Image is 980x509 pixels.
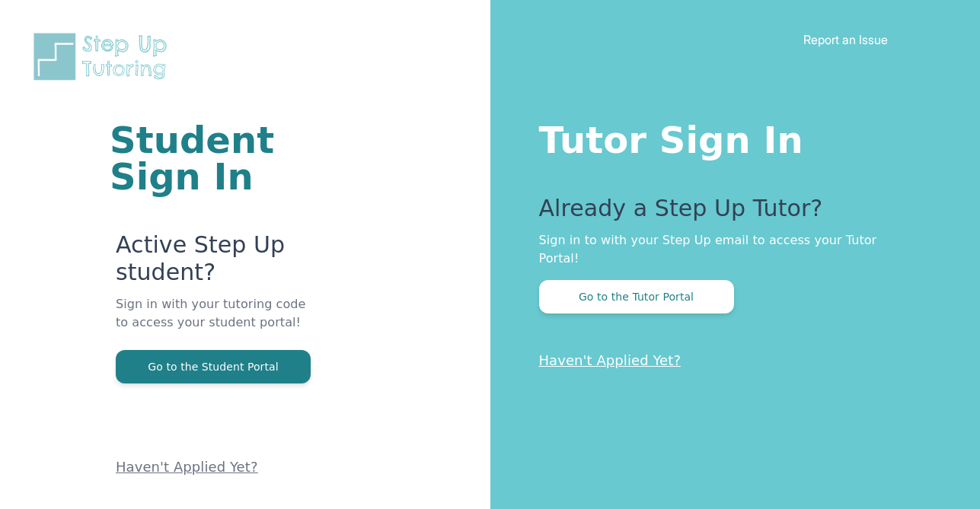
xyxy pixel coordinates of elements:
[116,459,258,475] a: Haven't Applied Yet?
[30,30,177,83] img: Step Up Tutoring horizontal logo
[116,359,311,374] a: Go to the Student Portal
[116,231,308,295] p: Active Step Up student?
[110,122,308,195] h1: Student Sign In
[539,116,920,158] h1: Tutor Sign In
[539,231,920,268] p: Sign in to with your Step Up email to access your Tutor Portal!
[539,352,682,368] a: Haven't Applied Yet?
[539,280,734,313] button: Go to the Tutor Portal
[116,350,311,383] button: Go to the Student Portal
[539,195,920,231] p: Already a Step Up Tutor?
[539,289,734,304] a: Go to the Tutor Portal
[116,295,308,350] p: Sign in with your tutoring code to access your student portal!
[803,32,888,47] a: Report an Issue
